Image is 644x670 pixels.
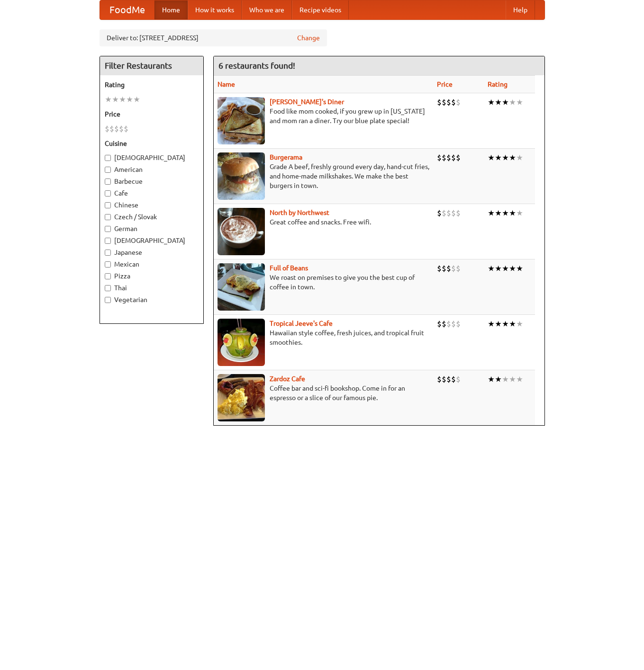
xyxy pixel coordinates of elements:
[516,152,523,163] li: ★
[105,190,111,197] input: Cafe
[442,263,446,274] li: $
[270,209,329,216] a: North by Northwest
[105,259,199,269] label: Mexican
[437,80,453,88] a: Price
[451,319,456,329] li: $
[105,238,111,244] input: [DEMOGRAPHIC_DATA]
[442,152,446,163] li: $
[509,97,516,107] li: ★
[218,384,429,402] p: Coffee bar and sci-fi bookshop. Come in for an espresso or a slice of our famous pie.
[292,0,349,19] a: Recipe videos
[451,97,456,107] li: $
[502,263,509,274] li: ★
[100,56,203,75] h4: Filter Restaurants
[456,263,461,274] li: $
[105,124,109,134] li: $
[112,94,119,105] li: ★
[270,320,333,327] a: Tropical Jeeve's Cafe
[188,0,242,19] a: How it works
[451,152,456,163] li: $
[502,97,509,107] li: ★
[105,297,111,303] input: Vegetarian
[488,152,495,163] li: ★
[446,263,451,274] li: $
[502,152,509,163] li: ★
[100,29,327,46] div: Deliver to: [STREET_ADDRESS]
[218,208,265,255] img: north.jpg
[105,167,111,173] input: American
[456,374,461,384] li: $
[114,124,119,134] li: $
[456,97,461,107] li: $
[446,319,451,329] li: $
[105,271,199,281] label: Pizza
[495,152,502,163] li: ★
[105,250,111,256] input: Japanese
[218,328,429,347] p: Hawaiian style coffee, fresh juices, and tropical fruit smoothies.
[100,0,154,19] a: FoodMe
[105,261,111,268] input: Mexican
[105,153,199,162] label: [DEMOGRAPHIC_DATA]
[218,107,429,125] p: Food like mom cooked, if you grew up in [US_STATE] and mom ran a diner. Try our blue plate special!
[270,375,305,383] a: Zardoz Cafe
[509,319,516,329] li: ★
[502,319,509,329] li: ★
[437,263,442,274] li: $
[105,295,199,304] label: Vegetarian
[516,263,523,274] li: ★
[442,319,446,329] li: $
[218,162,429,190] p: Grade A beef, freshly ground every day, hand-cut fries, and home-made milkshakes. We make the bes...
[437,208,442,218] li: $
[105,155,111,161] input: [DEMOGRAPHIC_DATA]
[109,124,114,134] li: $
[437,97,442,107] li: $
[446,374,451,384] li: $
[509,263,516,274] li: ★
[133,94,140,105] li: ★
[270,264,308,272] a: Full of Beans
[105,273,111,279] input: Pizza
[437,319,442,329] li: $
[105,200,199,210] label: Chinese
[502,374,509,384] li: ★
[495,97,502,107] li: ★
[105,248,199,257] label: Japanese
[119,124,124,134] li: $
[509,152,516,163] li: ★
[105,165,199,174] label: American
[456,319,461,329] li: $
[105,285,111,291] input: Thai
[105,179,111,185] input: Barbecue
[502,208,509,218] li: ★
[495,263,502,274] li: ★
[270,98,344,106] b: [PERSON_NAME]'s Diner
[105,212,199,222] label: Czech / Slovak
[218,319,265,366] img: jeeves.jpg
[442,374,446,384] li: $
[124,124,128,134] li: $
[488,97,495,107] li: ★
[105,283,199,293] label: Thai
[105,94,112,105] li: ★
[442,208,446,218] li: $
[105,177,199,186] label: Barbecue
[516,208,523,218] li: ★
[105,224,199,233] label: German
[488,263,495,274] li: ★
[297,33,320,43] a: Change
[446,97,451,107] li: $
[509,208,516,218] li: ★
[218,152,265,200] img: burgerama.jpg
[509,374,516,384] li: ★
[442,97,446,107] li: $
[446,208,451,218] li: $
[516,374,523,384] li: ★
[218,217,429,227] p: Great coffee and snacks. Free wifi.
[451,263,456,274] li: $
[218,97,265,144] img: sallys.jpg
[105,139,199,148] h5: Cuisine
